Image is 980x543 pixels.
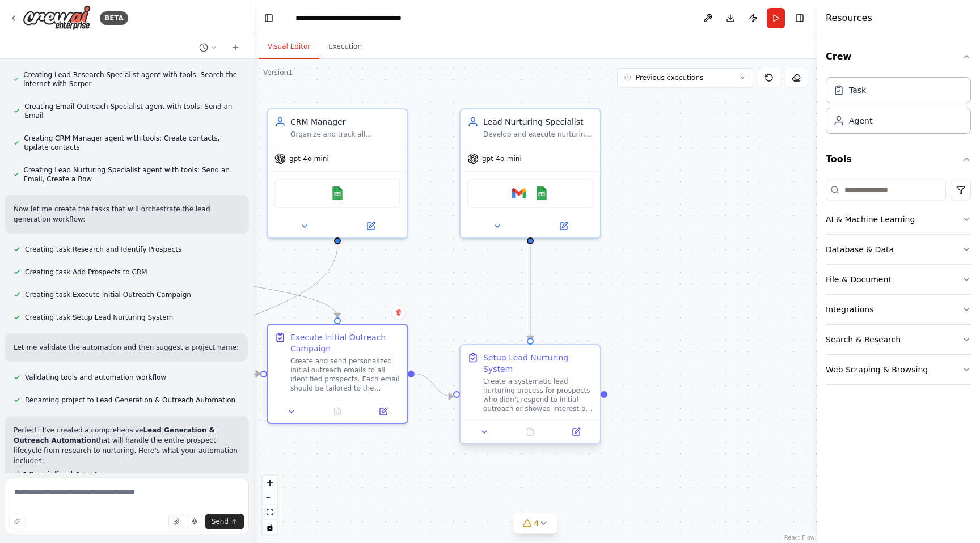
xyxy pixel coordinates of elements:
[792,10,808,26] button: Hide right sidebar
[636,73,703,82] span: Previous executions
[483,116,593,128] div: Lead Nurturing Specialist
[826,304,873,315] div: Integrations
[25,290,191,299] span: Creating task Execute Initial Outreach Campaign
[506,425,555,439] button: No output available
[331,186,344,200] img: Google Sheets
[826,214,915,225] div: AI & Machine Learning
[849,84,866,96] div: Task
[535,186,548,200] img: Google Sheets
[514,513,557,534] button: 4
[263,490,277,505] button: zoom out
[263,476,277,490] button: zoom in
[14,469,240,480] h2: 🤖
[826,73,971,143] div: Crew
[289,154,329,163] span: gpt-4o-mini
[267,108,408,239] div: CRM ManagerOrganize and track all prospects and leads in HubSpot, ensuring proper lead scoring, c...
[9,514,25,529] button: Improve this prompt
[290,130,400,139] div: Organize and track all prospects and leads in HubSpot, ensuring proper lead scoring, contact mana...
[826,274,892,285] div: File & Document
[168,514,184,529] button: Upload files
[459,346,601,447] div: Setup Lead Nurturing SystemCreate a systematic lead nurturing process for prospects who didn't re...
[94,244,343,317] g: Edge from 77b84a8a-5736-4e1e-b79c-1386cf9fa68b to cc7889c2-15a5-4041-aa5c-c17b0a8b178e
[849,115,872,126] div: Agent
[556,425,595,439] button: Open in side panel
[826,325,971,354] button: Search & Research
[525,244,536,340] g: Edge from 8f628da0-cc09-437e-a336-499dbc56eabd to 42a86df3-77e8-48ff-ae16-40d86626c6c5
[290,357,400,393] div: Create and send personalized initial outreach emails to all identified prospects. Each email shou...
[826,235,971,264] button: Database & Data
[25,373,166,382] span: Validating tools and automation workflow
[263,505,277,520] button: fit view
[212,517,229,526] span: Send
[826,334,901,345] div: Search & Research
[263,68,293,77] div: Version 1
[826,175,971,394] div: Tools
[261,10,277,26] button: Hide left sidebar
[531,219,595,233] button: Open in side panel
[24,134,240,152] span: Creating CRM Manager agent with tools: Create contacts, Update contacts
[187,514,202,529] button: Click to speak your automation idea
[319,35,371,59] button: Execution
[314,405,362,418] button: No output available
[784,534,815,541] a: React Flow attribution
[826,143,971,175] button: Tools
[415,368,453,402] g: Edge from cc7889c2-15a5-4041-aa5c-c17b0a8b178e to 42a86df3-77e8-48ff-ae16-40d86626c6c5
[483,377,593,413] div: Create a systematic lead nurturing process for prospects who didn't respond to initial outreach o...
[25,396,235,405] span: Renaming project to Lead Generation & Outreach Automation
[23,5,91,31] img: Logo
[295,12,423,24] nav: breadcrumb
[826,205,971,234] button: AI & Machine Learning
[267,324,408,424] div: Execute Initial Outreach CampaignCreate and send personalized initial outreach emails to all iden...
[14,204,240,224] p: Now let me create the tasks that will orchestrate the lead generation workflow:
[617,68,753,87] button: Previous executions
[364,405,403,418] button: Open in side panel
[23,70,240,88] span: Creating Lead Research Specialist agent with tools: Search the internet with Serper
[826,295,971,324] button: Integrations
[826,364,928,375] div: Web Scraping & Browsing
[826,244,894,255] div: Database & Data
[826,11,872,25] h4: Resources
[259,35,319,59] button: Visual Editor
[226,41,244,54] button: Start a new chat
[188,368,260,465] g: Edge from 0525a569-1e27-4928-936f-8f709c8f603f to cc7889c2-15a5-4041-aa5c-c17b0a8b178e
[826,41,971,73] button: Crew
[290,116,400,128] div: CRM Manager
[100,11,128,25] div: BETA
[24,102,240,120] span: Creating Email Outreach Specialist agent with tools: Send an Email
[205,514,244,529] button: Send
[263,476,277,534] div: React Flow controls
[263,520,277,534] button: toggle interactivity
[290,332,400,354] div: Execute Initial Outreach Campaign
[14,342,239,353] p: Let me validate the automation and then suggest a project name:
[25,268,147,277] span: Creating task Add Prospects to CRM
[483,130,593,139] div: Develop and execute nurturing campaigns for prospects who showed initial interest but aren't read...
[105,244,343,408] g: Edge from 80b7a289-fc07-4ff5-8e0b-06dc3eafa01e to 0525a569-1e27-4928-936f-8f709c8f603f
[339,219,403,233] button: Open in side panel
[826,265,971,294] button: File & Document
[483,352,593,375] div: Setup Lead Nurturing System
[391,305,406,320] button: Delete node
[14,425,240,466] p: Perfect! I've created a comprehensive that will handle the entire prospect lifecycle from researc...
[25,245,181,254] span: Creating task Research and Identify Prospects
[459,108,601,239] div: Lead Nurturing SpecialistDevelop and execute nurturing campaigns for prospects who showed initial...
[22,470,105,478] strong: 4 Specialized Agents:
[23,166,240,184] span: Creating Lead Nurturing Specialist agent with tools: Send an Email, Create a Row
[195,41,222,54] button: Switch to previous chat
[512,186,526,200] img: Gmail
[826,355,971,384] button: Web Scraping & Browsing
[534,517,539,529] span: 4
[482,154,522,163] span: gpt-4o-mini
[25,313,173,322] span: Creating task Setup Lead Nurturing System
